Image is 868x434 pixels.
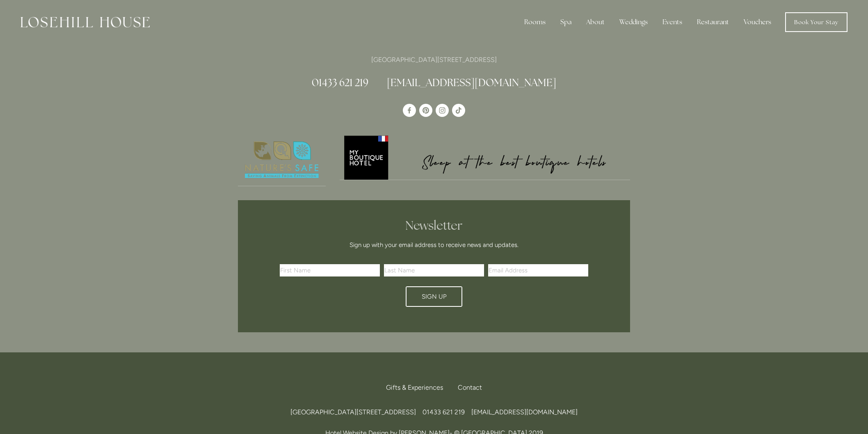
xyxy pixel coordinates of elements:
p: [GEOGRAPHIC_DATA][STREET_ADDRESS] [238,54,630,65]
div: Restaurant [690,14,736,30]
div: Rooms [518,14,552,30]
img: My Boutique Hotel - Logo [340,134,630,180]
div: Weddings [613,14,654,30]
span: Sign Up [422,293,447,300]
span: 01433 621 219 [423,408,465,416]
input: Email Address [488,264,588,276]
p: Sign up with your email address to receive news and updates. [283,240,585,250]
input: Last Name [384,264,484,276]
span: Gifts & Experiences [386,384,443,391]
div: Contact [451,379,482,397]
a: [EMAIL_ADDRESS][DOMAIN_NAME] [387,76,556,89]
a: Instagram [436,104,449,117]
div: Events [656,14,689,30]
a: Losehill House Hotel & Spa [403,104,416,117]
a: Vouchers [737,14,778,30]
a: [EMAIL_ADDRESS][DOMAIN_NAME] [471,408,578,416]
a: My Boutique Hotel - Logo [340,134,630,180]
span: [GEOGRAPHIC_DATA][STREET_ADDRESS] [290,408,416,416]
img: Nature's Safe - Logo [238,134,326,186]
button: Sign Up [406,286,462,307]
h2: Newsletter [283,218,585,233]
a: TikTok [452,104,465,117]
img: Losehill House [21,17,150,27]
div: Spa [554,14,578,30]
div: About [580,14,611,30]
a: Pinterest [419,104,432,117]
a: Gifts & Experiences [386,379,450,397]
a: 01433 621 219 [312,76,368,89]
a: Book Your Stay [785,12,847,32]
input: First Name [280,264,380,276]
